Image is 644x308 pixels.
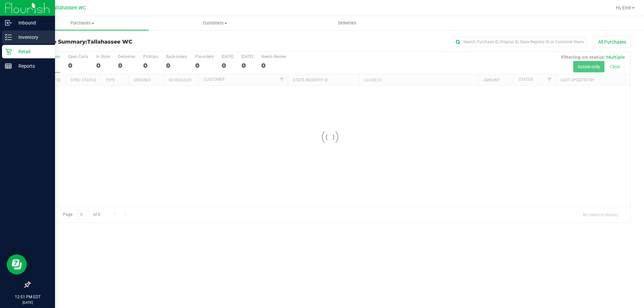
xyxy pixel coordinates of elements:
h3: Purchase Summary: [30,39,230,45]
a: Customers [149,16,281,30]
button: All Purchases [594,36,631,48]
p: Reports [12,62,52,70]
inline-svg: Inventory [5,34,12,41]
a: Deliveries [281,16,414,30]
span: Purchases [16,20,149,26]
span: Deliveries [329,20,366,26]
span: Tallahassee WC [87,39,132,45]
inline-svg: Retail [5,48,12,55]
inline-svg: Reports [5,63,12,69]
span: Tallahassee WC [51,5,86,11]
p: Inventory [12,33,52,41]
p: Retail [12,48,52,56]
p: Inbound [12,19,52,27]
iframe: Resource center [7,254,27,274]
span: Customers [149,20,281,26]
a: Purchases [16,16,149,30]
input: Search Purchase ID, Original ID, State Registry ID or Customer Name... [453,37,587,47]
span: Hi, Emi! [616,5,631,10]
p: 12:51 PM EDT [3,294,52,300]
inline-svg: Inbound [5,19,12,26]
p: [DATE] [3,300,52,305]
